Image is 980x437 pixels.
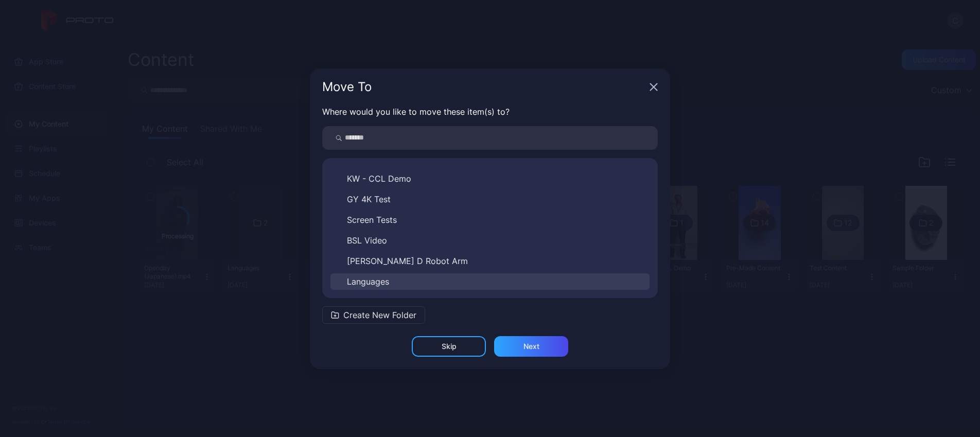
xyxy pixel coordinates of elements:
div: Next [523,342,539,351]
button: Languages [330,273,650,290]
span: [PERSON_NAME] D Robot Arm [347,255,468,267]
button: Screen Tests [330,212,650,228]
button: KW - CCL Demo [330,170,650,187]
button: [PERSON_NAME] D Robot Arm [330,253,650,269]
button: Create New Folder [322,306,425,324]
div: Skip [442,342,457,351]
span: GY 4K Test [347,193,391,205]
span: Screen Tests [347,214,397,226]
span: BSL Video [347,234,387,247]
span: Create New Folder [343,309,416,321]
span: Languages [347,275,389,288]
button: BSL Video [330,232,650,249]
p: Where would you like to move these item(s) to? [322,106,658,118]
span: KW - CCL Demo [347,172,411,185]
button: Next [494,336,568,357]
button: GY 4K Test [330,191,650,207]
div: Move To [322,81,645,93]
button: Skip [412,336,486,357]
